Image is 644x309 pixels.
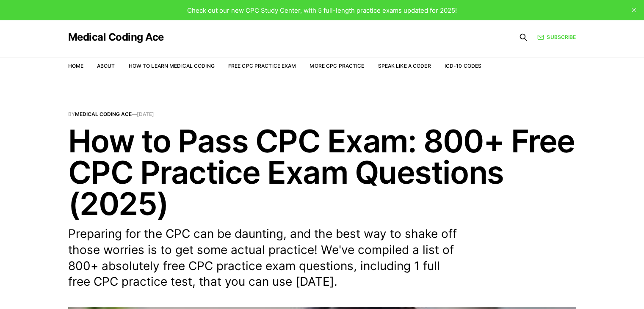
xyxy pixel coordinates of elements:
span: Check out our new CPC Study Center, with 5 full-length practice exams updated for 2025! [187,6,457,14]
button: close [627,3,641,17]
a: Medical Coding Ace [68,32,164,42]
a: How to Learn Medical Coding [129,63,215,69]
a: More CPC Practice [310,63,364,69]
a: ICD-10 Codes [445,63,481,69]
time: [DATE] [137,111,154,117]
a: Subscribe [537,33,576,41]
a: Home [68,63,83,69]
iframe: portal-trigger [506,268,644,309]
p: Preparing for the CPC can be daunting, and the best way to shake off those worries is to get some... [68,226,458,290]
a: Free CPC Practice Exam [228,63,296,69]
a: About [97,63,115,69]
a: Speak Like a Coder [378,63,431,69]
span: By — [68,112,576,117]
h1: How to Pass CPC Exam: 800+ Free CPC Practice Exam Questions (2025) [68,125,576,219]
a: Medical Coding Ace [75,111,132,117]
